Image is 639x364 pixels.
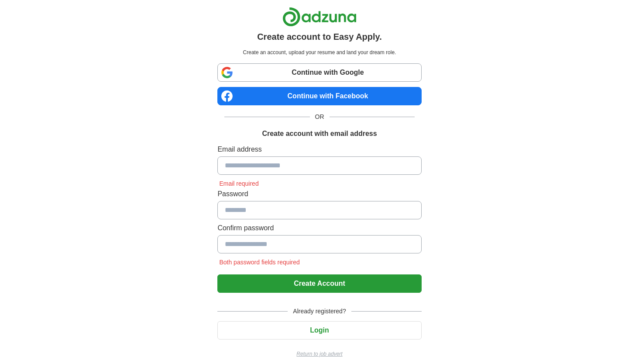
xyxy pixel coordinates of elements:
[217,326,421,334] a: Login
[217,274,421,293] button: Create Account
[217,259,301,266] span: Both password fields required
[262,128,377,139] h1: Create account with email address
[257,30,382,43] h1: Create account to Easy Apply.
[219,49,419,56] p: Create an account, upload your resume and land your dream role.
[217,63,421,82] a: Continue with Google
[217,350,421,358] a: Return to job advert
[217,223,421,233] label: Confirm password
[217,321,421,340] button: Login
[288,307,351,316] span: Already registered?
[217,144,421,155] label: Email address
[217,189,421,199] label: Password
[217,180,260,187] span: Email required
[310,112,330,121] span: OR
[217,87,421,105] a: Continue with Facebook
[282,7,357,27] img: Adzuna logo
